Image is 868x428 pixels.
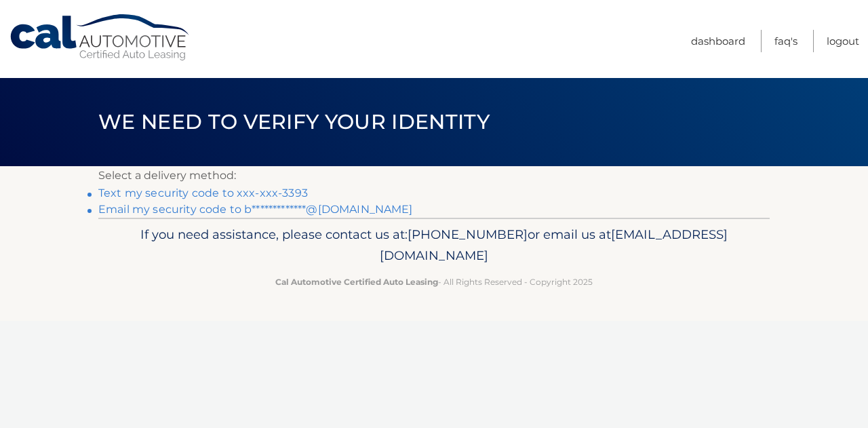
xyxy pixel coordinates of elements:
[774,30,797,52] a: FAQ's
[107,275,761,289] p: - All Rights Reserved - Copyright 2025
[691,30,745,52] a: Dashboard
[98,187,308,199] a: Text my security code to xxx-xxx-3393
[9,14,192,62] a: Cal Automotive
[107,224,761,267] p: If you need assistance, please contact us at: or email us at
[275,277,438,287] strong: Cal Automotive Certified Auto Leasing
[98,109,490,134] span: We need to verify your identity
[98,166,770,185] p: Select a delivery method:
[408,227,528,242] span: [PHONE_NUMBER]
[827,30,859,52] a: Logout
